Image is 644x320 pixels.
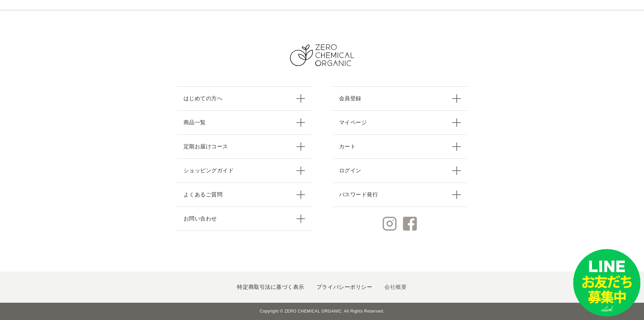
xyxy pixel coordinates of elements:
a: ショッピングガイド [177,158,312,183]
a: 特定商取引法に基づく表示 [237,284,304,290]
a: プライバシーポリシー [316,284,372,290]
a: マイページ [332,110,468,134]
img: small_line.png [573,249,641,317]
img: ZERO CHEMICAL ORGANIC [290,44,354,66]
a: カート [332,134,468,158]
a: お問い合わせ [177,207,312,231]
a: 定期お届けコース [177,134,312,158]
a: パスワード発行 [332,183,468,207]
a: 会社概要 [384,284,407,290]
img: Instagram [383,217,397,231]
a: ログイン [332,158,468,183]
img: Facebook [403,217,417,231]
a: よくあるご質問 [177,183,312,207]
a: はじめての方へ [177,86,312,110]
a: 商品一覧 [177,110,312,134]
a: 会員登録 [332,86,468,110]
